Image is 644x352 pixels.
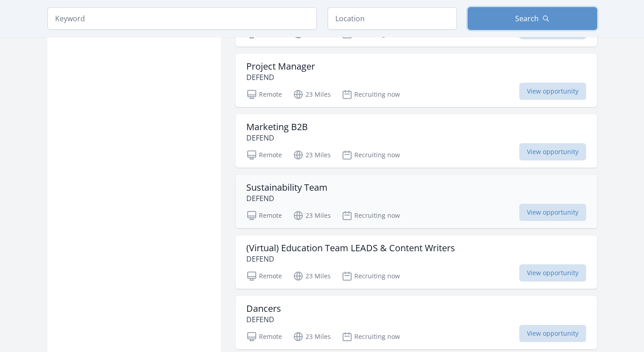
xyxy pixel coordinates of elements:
p: 23 Miles [293,150,331,160]
p: Recruiting now [342,271,400,282]
span: View opportunity [519,264,586,282]
h3: Sustainability Team [246,182,328,193]
input: Keyword [47,7,317,30]
a: Dancers DEFEND Remote 23 Miles Recruiting now View opportunity [235,296,597,349]
button: Search [468,7,597,30]
p: 23 Miles [293,210,331,221]
p: Remote [246,271,282,282]
span: View opportunity [519,325,586,342]
a: Project Manager DEFEND Remote 23 Miles Recruiting now View opportunity [235,54,597,107]
p: Remote [246,89,282,100]
h3: Project Manager [246,61,315,72]
p: DEFEND [246,72,315,83]
span: View opportunity [519,204,586,221]
a: (Virtual) Education Team LEADS & Content Writers DEFEND Remote 23 Miles Recruiting now View oppor... [235,235,597,289]
h3: (Virtual) Education Team LEADS & Content Writers [246,243,455,253]
p: DEFEND [246,253,455,264]
span: View opportunity [519,143,586,160]
p: 23 Miles [293,89,331,100]
p: DEFEND [246,193,328,204]
p: DEFEND [246,132,308,143]
span: Search [515,13,539,24]
h3: Dancers [246,303,281,314]
p: Remote [246,210,282,221]
p: 23 Miles [293,331,331,342]
p: Recruiting now [342,150,400,160]
p: Recruiting now [342,331,400,342]
p: Recruiting now [342,89,400,100]
p: Remote [246,150,282,160]
p: Remote [246,331,282,342]
p: DEFEND [246,314,281,325]
p: 23 Miles [293,271,331,282]
span: View opportunity [519,83,586,100]
h3: Marketing B2B [246,122,308,132]
p: Recruiting now [342,210,400,221]
a: Marketing B2B DEFEND Remote 23 Miles Recruiting now View opportunity [235,114,597,168]
input: Location [328,7,457,30]
a: Sustainability Team DEFEND Remote 23 Miles Recruiting now View opportunity [235,175,597,228]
